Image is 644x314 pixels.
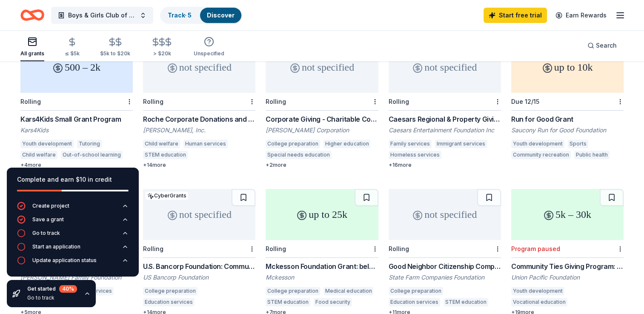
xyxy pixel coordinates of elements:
[389,189,501,240] div: not specified
[51,7,153,24] button: Boys & Girls Club of [GEOGRAPHIC_DATA]: Powerhour Program
[571,298,615,306] div: STEM education
[65,50,80,57] div: ≤ $5k
[266,287,320,295] div: College preparation
[17,202,129,215] button: Create project
[194,50,224,57] div: Unspecified
[32,257,97,264] div: Update application status
[266,42,378,168] a: not specifiedRollingCorporate Giving - Charitable Contributions[PERSON_NAME] CorporationCollege p...
[59,285,77,293] div: 40 %
[266,42,378,93] div: not specified
[32,216,64,223] div: Save a grant
[143,98,163,105] div: Rolling
[20,50,44,57] div: All grants
[335,151,370,159] div: Environment
[20,140,74,148] div: Youth development
[17,174,129,185] div: Complete and earn $10 in credit
[146,191,188,200] div: CyberGrants
[143,151,188,159] div: STEM education
[143,42,255,168] a: not specifiedRollingRoche Corporate Donations and Philanthropy (CDP)[PERSON_NAME], Inc.Child welf...
[389,151,441,159] div: Homeless services
[389,42,501,168] a: not specifiedRollingCaesars Regional & Property GivingCaesars Entertainment Foundation IncFamily ...
[17,256,129,270] button: Update application status
[389,261,501,271] div: Good Neighbor Citizenship Company Grants
[389,126,501,134] div: Caesars Entertainment Foundation Inc
[143,287,197,295] div: College preparation
[194,33,224,61] button: Unspecified
[266,151,332,159] div: Special needs education
[143,42,255,93] div: not specified
[574,151,610,159] div: Public health
[511,261,624,271] div: Community Ties Giving Program: Local Grants
[323,140,370,148] div: Higher education
[32,243,80,250] div: Start an application
[389,42,501,93] div: not specified
[61,151,123,159] div: Out-of-school learning
[581,37,624,54] button: Search
[389,273,501,282] div: State Farm Companies Foundation
[511,42,624,162] a: up to 10kDue 12/15Run for Good GrantSaucony Run for Good FoundationYouth developmentSportsCommuni...
[511,42,624,93] div: up to 10k
[17,243,129,256] button: Start an application
[32,203,69,209] div: Create project
[435,140,487,148] div: Immigrant services
[168,11,192,19] a: Track· 5
[266,98,286,105] div: Rolling
[17,229,129,243] button: Go to track
[143,114,255,124] div: Roche Corporate Donations and Philanthropy (CDP)
[143,126,255,134] div: [PERSON_NAME], Inc.
[20,42,133,168] a: 500 – 2kRollingKars4Kids Small Grant ProgramKars4KidsYouth developmentTutoringChild welfareOut-of...
[20,33,44,61] button: All grants
[100,34,130,61] button: $5k to $20k
[160,7,242,24] button: Track· 5Discover
[32,230,60,237] div: Go to track
[596,40,617,51] span: Search
[444,298,488,306] div: STEM education
[389,98,409,105] div: Rolling
[143,273,255,282] div: US Bancorp Foundation
[266,298,310,306] div: STEM education
[511,273,624,282] div: Union Pacific Foundation
[266,273,378,282] div: Mckesson
[17,215,129,229] button: Save a grant
[143,162,255,168] div: + 14 more
[511,98,539,105] div: Due 12/15
[65,34,80,61] button: ≤ $5k
[389,298,440,306] div: Education services
[20,114,133,124] div: Kars4Kids Small Grant Program
[484,8,547,23] a: Start free trial
[183,140,228,148] div: Human services
[266,140,320,148] div: College preparation
[511,114,624,124] div: Run for Good Grant
[511,126,624,134] div: Saucony Run for Good Foundation
[511,140,564,148] div: Youth development
[100,50,130,57] div: $5k to $20k
[266,245,286,252] div: Rolling
[266,114,378,124] div: Corporate Giving - Charitable Contributions
[314,298,352,306] div: Food security
[20,151,57,159] div: Child welfare
[27,285,77,293] div: Get started
[389,162,501,168] div: + 16 more
[389,114,501,124] div: Caesars Regional & Property Giving
[568,140,588,148] div: Sports
[143,245,163,252] div: Rolling
[511,151,571,159] div: Community recreation
[143,298,195,306] div: Education services
[550,8,612,23] a: Earn Rewards
[143,189,255,240] div: not specified
[266,126,378,134] div: [PERSON_NAME] Corporation
[27,294,77,301] div: Go to track
[266,261,378,271] div: Mckesson Foundation Grant: below $25,000
[266,189,378,240] div: up to 25k
[151,50,173,57] div: > $20k
[511,189,624,240] div: 5k – 30k
[389,245,409,252] div: Rolling
[77,140,102,148] div: Tutoring
[511,287,564,295] div: Youth development
[389,140,432,148] div: Family services
[20,42,133,93] div: 500 – 2k
[143,140,180,148] div: Child welfare
[511,245,560,252] div: Program paused
[511,298,567,306] div: Vocational education
[20,126,133,134] div: Kars4Kids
